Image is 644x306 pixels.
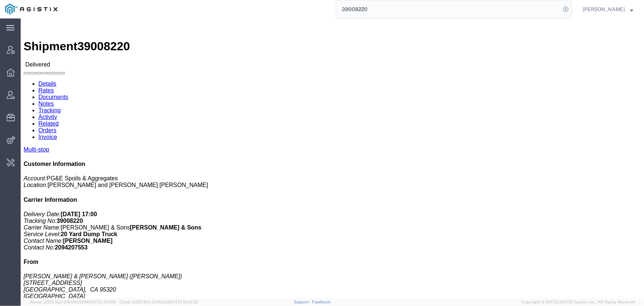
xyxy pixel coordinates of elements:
iframe: FS Legacy Container [21,18,644,298]
span: Server: 2025.16.0-91816dc9296 [30,300,116,304]
span: Copyright © [DATE]-[DATE] Agistix Inc., All Rights Reserved [521,299,635,305]
span: Client: 2025.16.0-22162be [119,300,199,304]
span: Jenneffer Jahraus [583,5,625,13]
a: Feedback [312,300,331,304]
span: [DATE] 10:42:52 [169,300,199,304]
input: Search for shipment number, reference number [336,0,561,18]
span: [DATE] 11:11:28 [89,300,116,304]
a: Support [294,300,312,304]
button: [PERSON_NAME] [582,5,634,14]
img: logo [5,4,58,15]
